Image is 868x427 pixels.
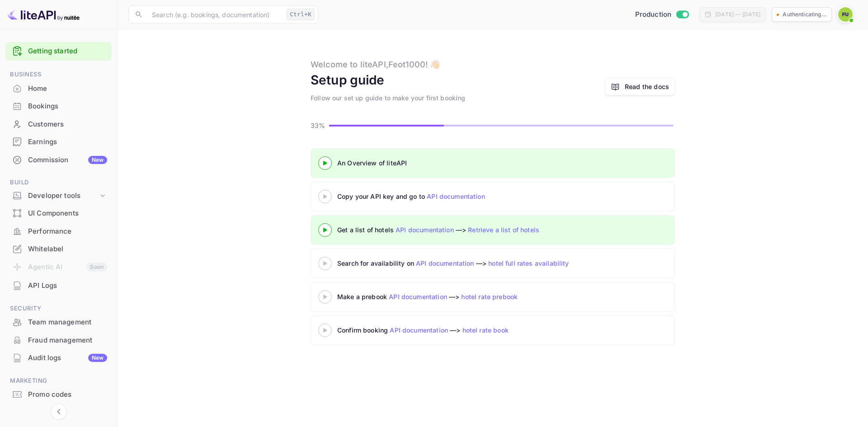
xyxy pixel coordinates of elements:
[5,349,112,366] a: Audit logsNew
[51,404,67,420] button: Collapse navigation
[783,10,827,19] p: Authenticating...
[390,326,448,334] a: API documentation
[287,9,315,20] div: Ctrl+K
[5,178,112,188] span: Build
[5,332,112,348] a: Fraud management
[488,259,569,267] a: hotel full rates availability
[311,121,326,130] p: 33%
[5,332,112,349] div: Fraud management
[88,156,107,164] div: New
[5,188,112,204] div: Developer tools
[5,133,112,150] a: Earnings
[28,119,107,130] div: Customers
[5,80,112,97] a: Home
[337,258,654,268] div: Search for availability on —>
[5,116,112,133] div: Customers
[5,314,112,330] a: Team management
[337,158,563,168] div: An Overview of liteAPI
[5,304,112,314] span: Security
[28,389,107,400] div: Promo codes
[389,293,447,300] a: API documentation
[337,225,563,235] div: Get a list of hotels —>
[28,84,107,94] div: Home
[5,151,112,168] a: CommissionNew
[5,277,112,295] div: API Logs
[5,98,112,115] div: Bookings
[146,5,283,23] input: Search (e.g. bookings, documentation)
[5,223,112,239] a: Performance
[28,244,107,254] div: Whitelabel
[28,101,107,112] div: Bookings
[5,80,112,98] div: Home
[715,10,760,19] div: [DATE] — [DATE]
[462,326,509,334] a: hotel rate book
[427,192,485,200] a: API documentation
[337,192,563,201] div: Copy your API key and go to
[5,240,112,257] a: Whitelabel
[28,226,107,237] div: Performance
[28,335,107,346] div: Fraud management
[28,191,98,201] div: Developer tools
[311,58,440,70] div: Welcome to liteAPI, Feot1000 ! 👋🏻
[5,386,112,404] div: Promo codes
[416,259,474,267] a: API documentation
[337,292,563,301] div: Make a prebook —>
[5,376,112,386] span: Marketing
[28,46,107,56] a: Getting started
[88,354,107,362] div: New
[7,7,80,22] img: LiteAPI logo
[311,70,385,89] div: Setup guide
[5,98,112,114] a: Bookings
[337,325,563,335] div: Confirm booking —>
[28,353,107,363] div: Audit logs
[5,133,112,151] div: Earnings
[635,9,672,20] span: Production
[5,205,112,221] a: UI Components
[5,205,112,222] div: UI Components
[28,137,107,147] div: Earnings
[632,9,693,20] div: Switch to Sandbox mode
[461,293,518,300] a: hotel rate prebook
[396,226,454,234] a: API documentation
[28,155,107,165] div: Commission
[311,93,466,103] div: Follow our set up guide to make your first booking
[5,349,112,367] div: Audit logsNew
[5,386,112,403] a: Promo codes
[468,226,539,234] a: Retrieve a list of hotels
[28,208,107,219] div: UI Components
[5,223,112,240] div: Performance
[5,314,112,331] div: Team management
[625,82,669,91] a: Read the docs
[5,70,112,80] span: Business
[28,317,107,328] div: Team management
[5,116,112,132] a: Customers
[5,240,112,258] div: Whitelabel
[5,42,112,61] div: Getting started
[5,277,112,294] a: API Logs
[838,7,853,22] img: Feot1000 User
[605,78,675,95] a: Read the docs
[28,281,107,291] div: API Logs
[5,151,112,169] div: CommissionNew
